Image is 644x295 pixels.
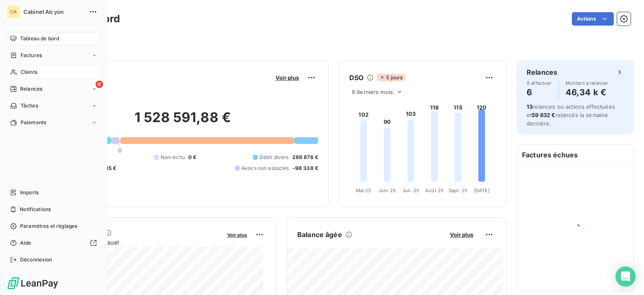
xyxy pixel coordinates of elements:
tspan: Juil. 25 [402,188,419,193]
span: Clients [21,68,37,76]
img: Logo LeanPay [7,277,59,290]
tspan: Sept. 25 [449,188,467,193]
span: 0 [118,147,122,154]
span: relances ou actions effectuées et relancés la semaine dernière. [527,103,615,127]
span: Notifications [20,206,51,213]
h6: DSO [349,73,364,83]
span: Déconnexion [20,256,52,264]
tspan: Mai 25 [356,188,371,193]
h6: Balance âgée [297,230,342,240]
span: 288 876 € [292,154,318,161]
a: Aide [7,236,100,250]
span: 0 € [188,154,196,161]
span: 6 [96,81,103,88]
span: Tâches [21,102,38,110]
span: Cabinet Alcyon [23,8,84,15]
span: Voir plus [227,232,247,238]
span: Tableau de bord [20,35,59,42]
h4: 6 [527,86,552,99]
span: Imports [20,189,39,196]
button: Actions [572,12,614,26]
h6: Factures échues [517,145,634,165]
div: Open Intercom Messenger [615,266,636,287]
tspan: [DATE] [474,188,490,193]
h2: 1 528 591,88 € [47,109,318,134]
span: 59 832 € [532,112,555,118]
span: Débit divers [260,154,289,161]
tspan: Août 25 [425,188,444,193]
span: Voir plus [275,74,299,81]
button: Voir plus [225,231,249,238]
span: Factures [21,52,42,59]
span: 13 [527,103,532,110]
span: Relances [20,85,42,93]
h6: Relances [527,67,557,77]
span: 5 jours [377,74,405,81]
span: -98 338 € [293,164,318,172]
button: Voir plus [273,74,301,81]
span: À effectuer [527,81,552,86]
h4: 46,34 k € [566,86,608,99]
div: CA [7,5,20,18]
span: Voir plus [450,231,473,238]
tspan: Juin 25 [379,188,396,193]
span: Aide [20,239,31,247]
span: Chiffre d'affaires mensuel [47,238,221,247]
span: 6 derniers mois [352,89,393,95]
span: Paramètres et réglages [20,222,77,230]
span: Montant à relancer [566,81,608,86]
span: Avoirs non associés [241,164,289,172]
span: Paiements [21,119,46,126]
span: Non-échu [161,154,185,161]
button: Voir plus [447,231,476,238]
